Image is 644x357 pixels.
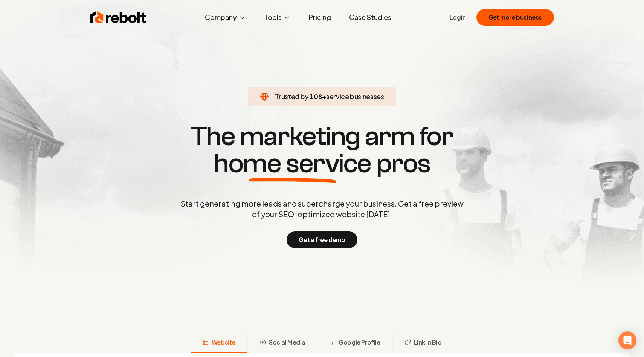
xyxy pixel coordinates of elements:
[326,92,384,101] span: service businesses
[212,338,235,347] span: Website
[269,338,305,347] span: Social Media
[343,10,397,25] a: Case Studies
[476,9,554,26] button: Get more business
[179,198,465,219] p: Start generating more leads and supercharge your business. Get a free preview of your SEO-optimiz...
[310,91,322,102] span: 108
[317,333,392,353] button: Google Profile
[392,333,454,353] button: Link in Bio
[303,10,337,25] a: Pricing
[90,10,147,25] img: Rebolt Logo
[322,92,326,101] span: +
[141,123,503,177] h1: The marketing arm for pros
[450,13,466,22] a: Login
[191,333,247,353] button: Website
[214,150,371,177] span: home service
[414,338,442,347] span: Link in Bio
[199,10,252,25] button: Company
[258,10,297,25] button: Tools
[339,338,380,347] span: Google Profile
[247,333,317,353] button: Social Media
[618,331,636,349] div: Open Intercom Messenger
[287,231,357,248] button: Get a free demo
[275,92,308,101] span: Trusted by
